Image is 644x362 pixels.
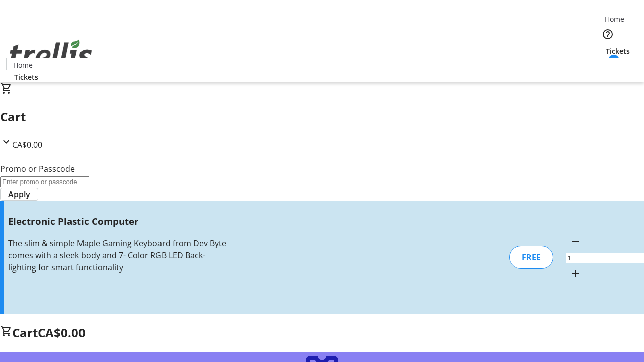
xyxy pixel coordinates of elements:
div: FREE [509,246,553,269]
span: CA$0.00 [12,139,42,150]
button: Decrement by one [566,231,586,251]
button: Increment by one [566,263,586,284]
a: Tickets [598,46,638,56]
h3: Electronic Plastic Computer [8,214,228,228]
a: Tickets [6,72,46,82]
img: Orient E2E Organization 1hG6BiHlX8's Logo [6,29,96,79]
a: Home [598,14,630,24]
button: Cart [598,56,618,76]
div: The slim & simple Maple Gaming Keyboard from Dev Byte comes with a sleek body and 7- Color RGB LE... [8,237,228,274]
span: Home [13,60,33,70]
button: Help [598,24,618,44]
span: Tickets [14,72,38,82]
span: CA$0.00 [38,324,86,341]
span: Tickets [606,46,630,56]
span: Home [605,14,624,24]
a: Home [7,60,39,70]
span: Apply [8,188,30,200]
